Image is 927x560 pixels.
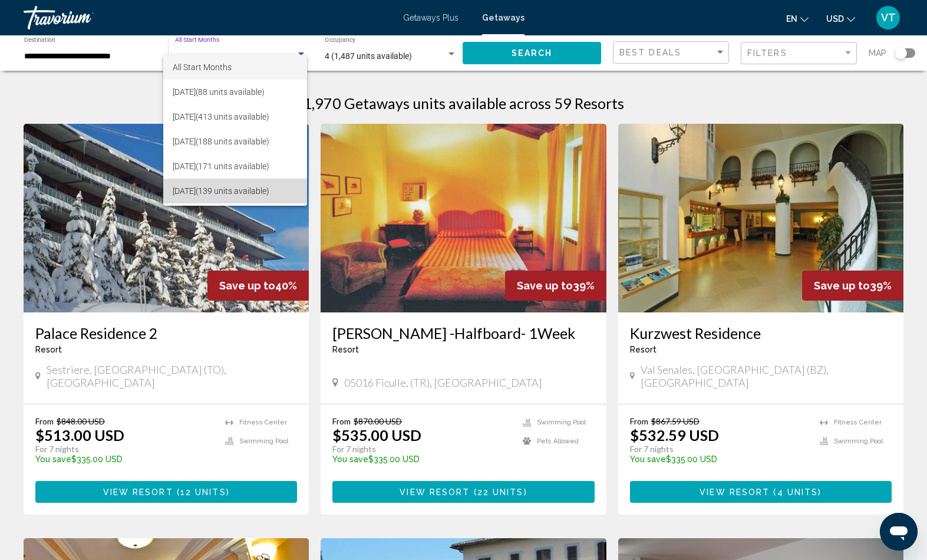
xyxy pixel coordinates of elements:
[880,513,918,551] iframe: Кнопка запуска окна обмена сообщениями
[173,80,298,104] span: [DATE] (88 units available)
[173,154,298,179] span: [DATE] (171 units available)
[173,179,298,203] span: [DATE] (139 units available)
[173,104,298,129] span: [DATE] (413 units available)
[173,62,232,72] span: All Start Months
[173,129,298,154] span: [DATE] (188 units available)
[173,203,298,228] span: [DATE] (180 units available)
